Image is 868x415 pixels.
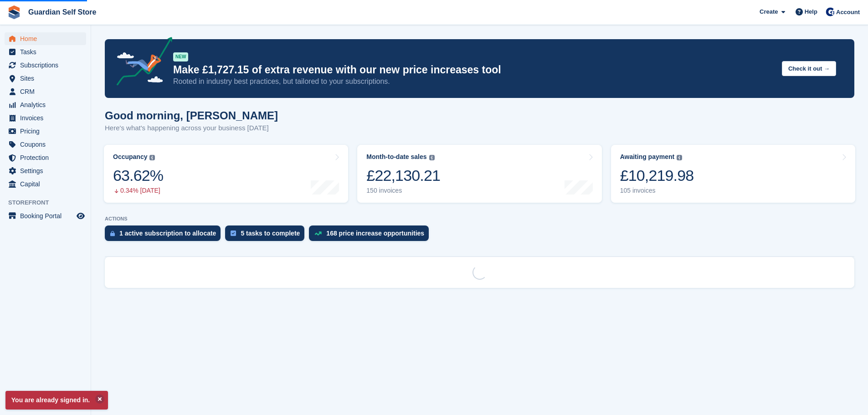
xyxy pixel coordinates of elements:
[20,112,75,124] span: Invoices
[5,59,86,72] a: menu
[20,164,75,177] span: Settings
[105,123,278,133] p: Here's what's happening across your business [DATE]
[5,178,86,190] a: menu
[149,155,155,160] img: icon-info-grey-7440780725fd019a000dd9b08b2336e03edf1995a4989e88bcd33f0948082b44.svg
[20,59,75,72] span: Subscriptions
[805,7,817,16] span: Help
[760,7,778,16] span: Create
[105,109,278,122] h1: Good morning, [PERSON_NAME]
[620,166,694,185] div: £10,219.98
[109,37,173,89] img: price-adjustments-announcement-icon-8257ccfd72463d97f412b2fc003d46551f7dbcb40ab6d574587a9cd5c0d94...
[20,98,75,111] span: Analytics
[5,112,86,124] a: menu
[20,85,75,98] span: CRM
[5,164,86,177] a: menu
[241,230,300,237] div: 5 tasks to complete
[5,391,108,410] p: You are already signed in.
[5,210,86,222] a: menu
[5,151,86,164] a: menu
[20,138,75,151] span: Coupons
[357,145,601,203] a: Month-to-date sales £22,130.21 150 invoices
[620,153,675,161] div: Awaiting payment
[225,225,309,246] a: 5 tasks to complete
[113,153,147,161] div: Occupancy
[677,155,682,160] img: icon-info-grey-7440780725fd019a000dd9b08b2336e03edf1995a4989e88bcd33f0948082b44.svg
[105,225,225,246] a: 1 active subscription to allocate
[20,72,75,85] span: Sites
[105,216,854,222] p: ACTIONS
[20,178,75,190] span: Capital
[366,153,426,161] div: Month-to-date sales
[326,230,424,237] div: 168 price increase opportunities
[7,5,21,19] img: stora-icon-8386f47178a22dfd0bd8f6a31ec36ba5ce8667c1dd55bd0f319d3a0aa187defe.svg
[20,46,75,58] span: Tasks
[8,198,91,207] span: Storefront
[75,210,86,221] a: Preview store
[173,77,775,87] p: Rooted in industry best practices, but tailored to your subscriptions.
[20,151,75,164] span: Protection
[366,166,440,185] div: £22,130.21
[113,187,163,195] div: 0.34% [DATE]
[826,7,835,16] img: Tom Scott
[5,32,86,45] a: menu
[5,85,86,98] a: menu
[309,225,433,246] a: 168 price increase opportunities
[5,138,86,151] a: menu
[173,52,188,61] div: NEW
[20,125,75,138] span: Pricing
[113,166,163,185] div: 63.62%
[5,125,86,138] a: menu
[366,187,440,195] div: 150 invoices
[5,72,86,85] a: menu
[20,32,75,45] span: Home
[429,155,435,160] img: icon-info-grey-7440780725fd019a000dd9b08b2336e03edf1995a4989e88bcd33f0948082b44.svg
[231,231,236,236] img: task-75834270c22a3079a89374b754ae025e5fb1db73e45f91037f5363f120a921f8.svg
[25,5,100,20] a: Guardian Self Store
[20,210,75,222] span: Booking Portal
[119,230,216,237] div: 1 active subscription to allocate
[104,145,348,203] a: Occupancy 63.62% 0.34% [DATE]
[611,145,855,203] a: Awaiting payment £10,219.98 105 invoices
[5,46,86,58] a: menu
[314,231,322,236] img: price_increase_opportunities-93ffe204e8149a01c8c9dc8f82e8f89637d9d84a8eef4429ea346261dce0b2c0.svg
[620,187,694,195] div: 105 invoices
[110,231,115,236] img: active_subscription_to_allocate_icon-d502201f5373d7db506a760aba3b589e785aa758c864c3986d89f69b8ff3...
[173,63,775,77] p: Make £1,727.15 of extra revenue with our new price increases tool
[782,61,836,76] button: Check it out →
[5,98,86,111] a: menu
[836,8,860,17] span: Account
